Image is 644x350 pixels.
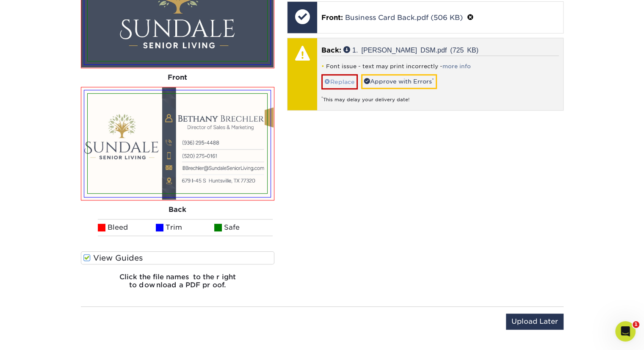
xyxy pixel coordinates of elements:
div: This may delay your delivery date! [321,89,559,103]
li: Safe [214,219,273,236]
a: Approve with Errors* [361,74,437,89]
li: Bleed [98,219,156,236]
a: more info [442,63,471,69]
div: Back [81,200,275,219]
div: Front [81,68,275,87]
iframe: Intercom live chat [615,321,636,342]
li: Trim [156,219,214,236]
li: Font issue - text may print incorrectly - [321,63,559,70]
span: Front: [321,14,343,22]
a: Business Card Back.pdf (506 KB) [345,14,463,22]
a: Replace [321,74,358,89]
span: 1 [633,321,639,328]
span: Back: [321,46,341,54]
h6: Click the file names to the right to download a PDF proof. [81,273,275,296]
input: Upload Later [506,314,564,330]
label: View Guides [81,251,275,264]
a: 1. [PERSON_NAME] DSM.pdf (725 KB) [343,46,478,53]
